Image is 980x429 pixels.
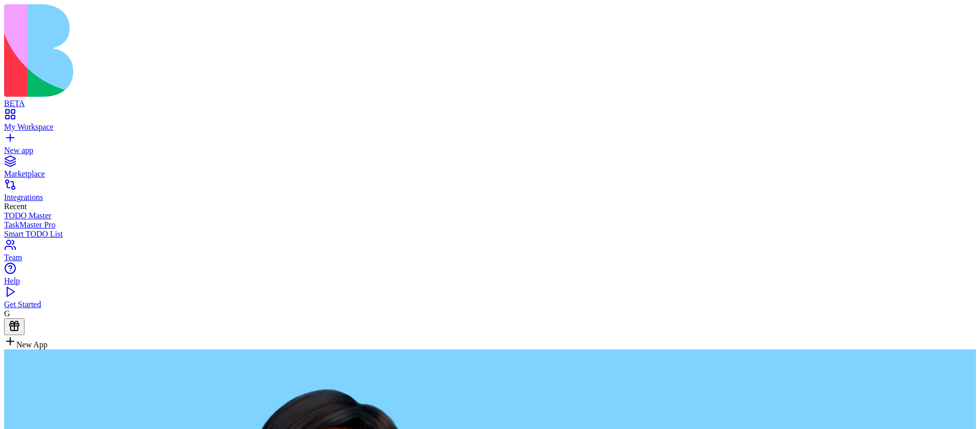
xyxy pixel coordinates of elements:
a: Team [4,244,976,262]
a: New app [4,137,976,155]
a: TaskMaster Pro [4,220,976,230]
a: My Workspace [4,113,976,132]
a: Help [4,267,976,286]
a: TODO Master [4,211,976,220]
div: BETA [4,99,976,108]
div: Get Started [4,300,976,309]
img: logo [4,4,414,97]
a: Marketplace [4,160,976,179]
span: Recent [4,202,27,211]
div: New app [4,146,976,155]
span: New App [16,340,47,349]
span: G [4,309,10,318]
div: Marketplace [4,169,976,179]
a: Integrations [4,184,976,202]
div: Integrations [4,193,976,202]
div: Team [4,253,976,262]
a: Get Started [4,291,976,309]
div: My Workspace [4,122,976,132]
a: BETA [4,90,976,108]
div: Help [4,276,976,286]
a: Smart TODO List [4,230,976,239]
